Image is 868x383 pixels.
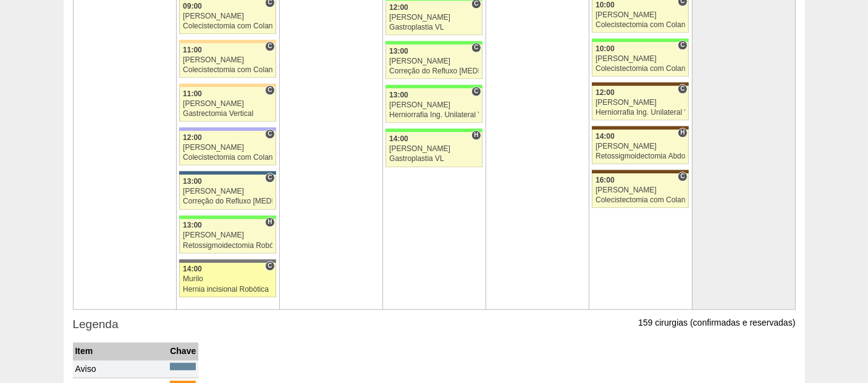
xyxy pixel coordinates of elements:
[265,217,274,227] span: Hospital
[183,154,272,162] div: Colecistectomia com Colangiografia VL
[183,275,272,283] div: Murilo
[638,317,795,329] p: 159 cirurgias (confirmadas e reservadas)
[179,259,276,263] div: Key: Santa Catarina
[183,231,272,239] div: [PERSON_NAME]
[596,176,615,184] span: 16:00
[389,57,479,65] div: [PERSON_NAME]
[389,14,479,22] div: [PERSON_NAME]
[678,128,687,138] span: Hospital
[678,171,687,181] span: Consultório
[592,42,688,76] a: C 10:00 [PERSON_NAME] Colecistectomia com Colangiografia VL
[183,66,272,74] div: Colecistectomia com Colangiografia VL
[183,144,272,152] div: [PERSON_NAME]
[596,11,685,19] div: [PERSON_NAME]
[265,261,274,271] span: Consultório
[179,83,276,87] div: Key: Bartira
[265,85,274,95] span: Consultório
[179,87,276,121] a: C 11:00 [PERSON_NAME] Gastrectomia Vertical
[678,40,687,50] span: Consultório
[179,39,276,43] div: Key: Bartira
[386,41,482,44] div: Key: Brasil
[265,41,274,51] span: Consultório
[183,133,202,142] span: 12:00
[389,67,479,75] div: Correção do Refluxo [MEDICAL_DATA] esofágico Robótico
[678,84,687,94] span: Consultório
[389,155,479,163] div: Gastroplastia VL
[596,21,685,29] div: Colecistectomia com Colangiografia VL
[592,86,688,120] a: C 12:00 [PERSON_NAME] Herniorrafia Ing. Unilateral VL
[592,38,688,42] div: Key: Brasil
[179,215,276,219] div: Key: Brasil
[389,145,479,153] div: [PERSON_NAME]
[170,363,196,370] div: Key: Aviso
[167,342,198,360] th: Chave
[596,196,685,204] div: Colecistectomia com Colangiografia VL
[386,132,482,167] a: H 14:00 [PERSON_NAME] Gastroplastia VL
[596,132,615,141] span: 14:00
[471,130,481,140] span: Hospital
[389,47,408,56] span: 13:00
[183,89,202,98] span: 11:00
[265,129,274,139] span: Consultório
[183,221,202,229] span: 13:00
[592,130,688,164] a: H 14:00 [PERSON_NAME] Retossigmoidectomia Abdominal VL
[592,82,688,86] div: Key: Santa Joana
[471,43,481,52] span: Consultório
[386,44,482,79] a: C 13:00 [PERSON_NAME] Correção do Refluxo [MEDICAL_DATA] esofágico Robótico
[386,88,482,123] a: C 13:00 [PERSON_NAME] Herniorrafia Ing. Unilateral VL
[73,316,796,334] h3: Legenda
[596,99,685,107] div: [PERSON_NAME]
[179,171,276,175] div: Key: São Luiz - Jabaquara
[596,152,685,160] div: Retossigmoidectomia Abdominal VL
[596,65,685,73] div: Colecistectomia com Colangiografia VL
[73,360,168,378] td: Aviso
[179,263,276,297] a: C 14:00 Murilo Hernia incisional Robótica
[389,23,479,31] div: Gastroplastia VL
[389,101,479,109] div: [PERSON_NAME]
[183,265,202,273] span: 14:00
[596,142,685,150] div: [PERSON_NAME]
[179,131,276,165] a: C 12:00 [PERSON_NAME] Colecistectomia com Colangiografia VL
[386,84,482,88] div: Key: Brasil
[183,22,272,30] div: Colecistectomia com Colangiografia VL
[179,43,276,78] a: C 11:00 [PERSON_NAME] Colecistectomia com Colangiografia VL
[389,91,408,99] span: 13:00
[596,186,685,194] div: [PERSON_NAME]
[596,44,615,53] span: 10:00
[73,342,168,360] th: Item
[596,1,615,9] span: 10:00
[389,111,479,119] div: Herniorrafia Ing. Unilateral VL
[386,1,482,35] a: C 12:00 [PERSON_NAME] Gastroplastia VL
[183,56,272,64] div: [PERSON_NAME]
[183,2,202,10] span: 09:00
[183,197,272,205] div: Correção do Refluxo [MEDICAL_DATA] esofágico Robótico
[471,86,481,96] span: Consultório
[596,109,685,117] div: Herniorrafia Ing. Unilateral VL
[183,12,272,20] div: [PERSON_NAME]
[183,46,202,54] span: 11:00
[183,187,272,196] div: [PERSON_NAME]
[179,219,276,253] a: H 13:00 [PERSON_NAME] Retossigmoidectomia Robótica
[183,110,272,118] div: Gastrectomia Vertical
[596,88,615,97] span: 12:00
[265,173,274,183] span: Consultório
[183,286,272,294] div: Hernia incisional Robótica
[596,55,685,63] div: [PERSON_NAME]
[179,175,276,209] a: C 13:00 [PERSON_NAME] Correção do Refluxo [MEDICAL_DATA] esofágico Robótico
[592,173,688,208] a: C 16:00 [PERSON_NAME] Colecistectomia com Colangiografia VL
[386,128,482,132] div: Key: Brasil
[592,170,688,173] div: Key: Santa Joana
[592,126,688,130] div: Key: Santa Joana
[179,127,276,131] div: Key: Christóvão da Gama
[183,242,272,250] div: Retossigmoidectomia Robótica
[183,100,272,108] div: [PERSON_NAME]
[389,3,408,12] span: 12:00
[389,134,408,143] span: 14:00
[183,177,202,186] span: 13:00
